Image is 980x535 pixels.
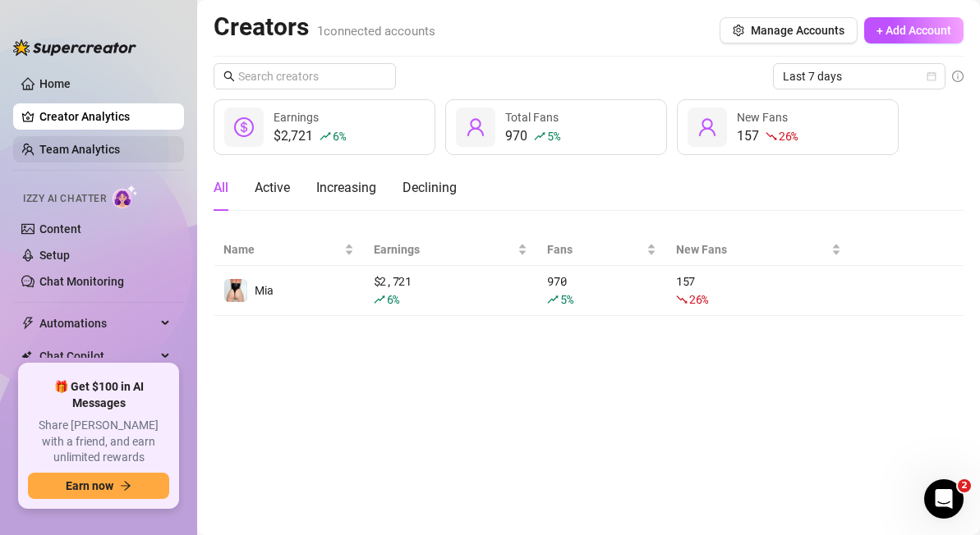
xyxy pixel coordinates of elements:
span: Earnings [274,111,319,124]
span: arrow-right [120,480,131,492]
div: Active [255,178,290,198]
span: rise [374,294,385,305]
img: AI Chatter [113,185,138,208]
iframe: Intercom live chat [924,479,964,519]
span: search [223,71,235,82]
div: 157 [676,272,841,309]
span: Automations [39,310,156,336]
span: Izzy AI Chatter [23,191,106,207]
span: New Fans [676,240,828,258]
img: Chat Copilot [21,350,32,362]
button: Earn nowarrow-right [28,473,169,499]
span: Fans [547,240,643,258]
span: rise [534,130,545,142]
span: 2 [958,479,971,492]
div: Increasing [316,178,376,198]
span: Mia [255,284,274,297]
span: rise [320,130,331,142]
th: Earnings [364,234,538,266]
span: user [697,117,717,137]
span: Earnings [374,240,515,258]
span: user [466,117,485,137]
img: logo-BBDzfeDw.svg [13,39,136,56]
div: Declining [403,178,457,198]
input: Search creators [238,67,373,85]
a: Content [39,222,81,235]
a: Home [39,77,71,90]
button: + Add Account [864,17,964,43]
a: Team Analytics [39,143,120,156]
span: 5 % [560,291,573,307]
img: Mia [224,279,247,302]
div: All [214,178,228,198]
span: Earn now [66,479,113,492]
span: Name [223,240,341,258]
div: 970 [505,126,559,146]
th: Fans [537,234,666,266]
span: fall [766,130,777,142]
span: 26 % [779,128,798,144]
a: Chat Monitoring [39,275,124,288]
span: New Fans [737,111,788,124]
div: $ 2,721 [374,272,528,309]
span: info-circle [952,71,964,82]
a: Creator Analytics [39,103,171,130]
span: 6 % [333,128,345,144]
span: 🎁 Get $100 in AI Messages [28,379,169,411]
span: 1 connected accounts [317,24,435,39]
span: Manage Accounts [751,24,844,37]
span: calendar [927,71,936,81]
span: Total Fans [505,111,559,124]
span: 5 % [547,128,559,144]
span: thunderbolt [21,317,35,330]
th: Name [214,234,364,266]
button: Manage Accounts [720,17,858,43]
div: $2,721 [274,126,345,146]
th: New Fans [666,234,851,266]
span: dollar-circle [234,117,254,137]
span: rise [547,294,559,305]
h2: Creators [214,11,435,43]
span: + Add Account [876,24,951,37]
div: 157 [737,126,798,146]
span: fall [676,294,688,305]
a: Setup [39,249,70,262]
div: 970 [547,272,656,309]
span: 26 % [689,291,708,307]
span: Chat Copilot [39,343,156,369]
span: setting [733,25,744,36]
span: 6 % [387,291,399,307]
span: Last 7 days [783,64,936,89]
span: Share [PERSON_NAME] with a friend, and earn unlimited rewards [28,418,169,466]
